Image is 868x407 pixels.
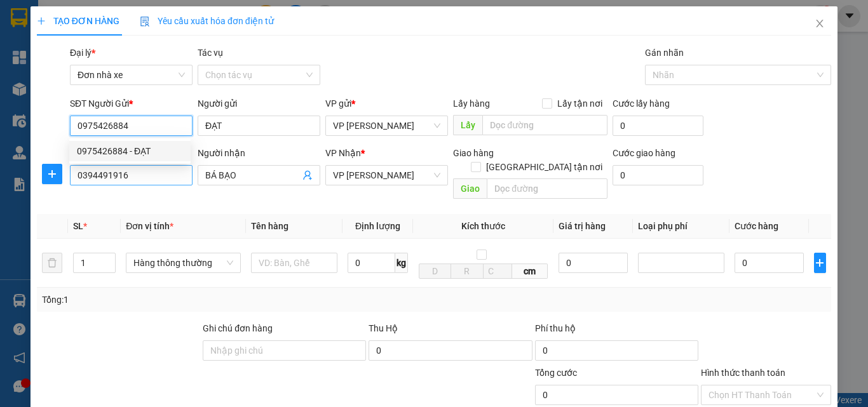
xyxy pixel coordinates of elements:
button: plus [814,253,826,273]
span: Thu Hộ [369,323,398,333]
span: close [815,18,825,29]
span: Đơn nhà xe [78,65,185,84]
span: user-add [302,170,313,180]
span: Lấy tận nơi [552,97,607,110]
span: TẠO ĐƠN HÀNG [37,16,119,26]
span: VP Nhận [325,148,361,158]
span: Giá trị hàng [559,221,606,231]
input: Dọc đường [482,115,607,135]
label: Hình thức thanh toán [701,368,785,378]
label: Tác vụ [198,48,223,58]
th: Loại phụ phí [633,214,729,239]
button: plus [42,164,62,184]
span: VP Võ Chí Công [333,116,440,135]
span: Lấy hàng [453,98,490,109]
span: Cước hàng [735,221,778,231]
span: VP LÊ HỒNG PHONG [333,166,440,185]
label: Cước lấy hàng [613,98,670,109]
span: Giao hàng [453,148,494,158]
span: plus [815,258,825,268]
input: R [451,264,483,279]
span: Lấy [453,115,482,135]
span: Yêu cầu xuất hóa đơn điện tử [140,16,274,26]
span: Định lượng [355,221,400,231]
div: SĐT Người Gửi [70,97,193,110]
span: Tổng cước [535,368,577,378]
input: Ghi chú đơn hàng [203,340,366,361]
span: Hàng thông thường [133,253,233,272]
label: Gán nhãn [645,48,684,58]
div: Tổng: 1 [42,293,336,307]
span: Đơn vị tính [126,221,173,231]
button: Close [802,6,837,42]
span: Tên hàng [251,221,288,231]
span: SL [73,221,83,231]
span: Đại lý [70,48,95,58]
span: cm [512,264,548,279]
span: kg [395,253,408,273]
span: Kích thước [461,221,505,231]
input: Dọc đường [487,178,607,199]
span: plus [37,17,46,25]
input: 0 [559,253,628,273]
div: Người gửi [198,97,320,110]
span: plus [43,169,62,179]
input: Cước giao hàng [613,165,703,185]
img: icon [140,17,150,27]
input: D [419,264,451,279]
span: Giao [453,178,487,199]
button: delete [42,253,62,273]
input: Cước lấy hàng [613,116,703,136]
div: Phí thu hộ [535,321,698,340]
label: Ghi chú đơn hàng [203,323,273,333]
label: Cước giao hàng [613,148,675,158]
div: 0975426884 - ĐẠT [77,144,183,158]
input: VD: Bàn, Ghế [251,253,337,273]
div: 0975426884 - ĐẠT [69,141,191,161]
input: C [483,264,512,279]
span: [GEOGRAPHIC_DATA] tận nơi [481,160,607,174]
div: Người nhận [198,146,320,160]
div: VP gửi [325,97,448,110]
